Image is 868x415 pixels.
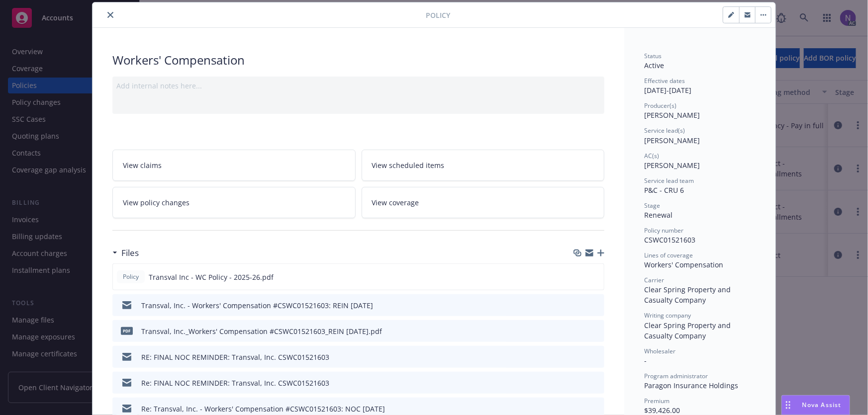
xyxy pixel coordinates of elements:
span: Service lead(s) [644,126,685,135]
div: Re: Transval, Inc. - Workers' Compensation #CSWC01521603: NOC [DATE] [141,404,385,414]
button: download file [576,378,583,388]
span: Nova Assist [802,401,842,409]
span: Clear Spring Property and Casualty Company [644,285,733,305]
span: P&C - CRU 6 [644,185,684,195]
span: Program administrator [644,372,708,380]
span: $39,426.00 [644,406,680,415]
span: Stage [644,201,660,210]
span: View coverage [372,197,419,208]
span: Paragon Insurance Holdings [644,381,738,390]
span: Transval Inc - WC Policy - 2025-26.pdf [149,272,274,282]
div: Files [112,247,139,259]
a: View scheduled items [362,150,605,181]
span: View policy changes [123,197,190,208]
span: Policy [121,272,141,281]
button: preview file [591,300,600,311]
button: download file [576,326,583,336]
span: pdf [121,327,133,334]
div: Workers' Compensation [112,52,604,69]
span: Writing company [644,311,691,320]
span: Lines of coverage [644,251,693,259]
span: CSWC01521603 [644,235,695,245]
a: View policy changes [112,187,356,218]
div: Transval, Inc._Workers' Compensation #CSWC01521603_REIN [DATE].pdf [141,326,382,336]
button: close [104,9,116,21]
span: - [644,356,647,365]
button: preview file [591,404,600,414]
h3: Files [121,247,139,259]
span: Renewal [644,210,673,220]
span: Premium [644,397,670,405]
div: Transval, Inc. - Workers' Compensation #CSWC01521603: REIN [DATE] [141,300,373,311]
span: Status [644,52,662,60]
span: Policy number [644,226,683,235]
button: Nova Assist [781,395,850,415]
button: download file [576,352,583,362]
span: Effective dates [644,77,685,85]
span: [PERSON_NAME] [644,110,700,120]
a: View claims [112,150,356,181]
div: RE: FINAL NOC REMINDER: Transval, Inc. CSWC01521603 [141,352,329,362]
span: View scheduled items [372,160,445,170]
button: preview file [591,326,600,336]
span: Workers' Compensation [644,260,723,269]
span: [PERSON_NAME] [644,136,700,145]
button: download file [576,404,583,414]
span: Wholesaler [644,347,675,355]
a: View coverage [362,187,605,218]
button: preview file [591,378,600,388]
span: Clear Spring Property and Casualty Company [644,321,733,340]
span: View claims [123,160,162,170]
span: Active [644,61,664,70]
button: download file [575,272,583,282]
span: Policy [426,10,450,20]
span: AC(s) [644,152,659,160]
div: Drag to move [782,396,794,415]
span: Service lead team [644,176,694,185]
span: Carrier [644,276,664,284]
button: preview file [591,352,600,362]
button: download file [576,300,583,311]
span: Producer(s) [644,101,676,110]
div: [DATE] - [DATE] [644,77,756,95]
div: Add internal notes here... [116,81,600,91]
span: [PERSON_NAME] [644,161,700,170]
button: preview file [591,272,600,282]
div: Re: FINAL NOC REMINDER: Transval, Inc. CSWC01521603 [141,378,329,388]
